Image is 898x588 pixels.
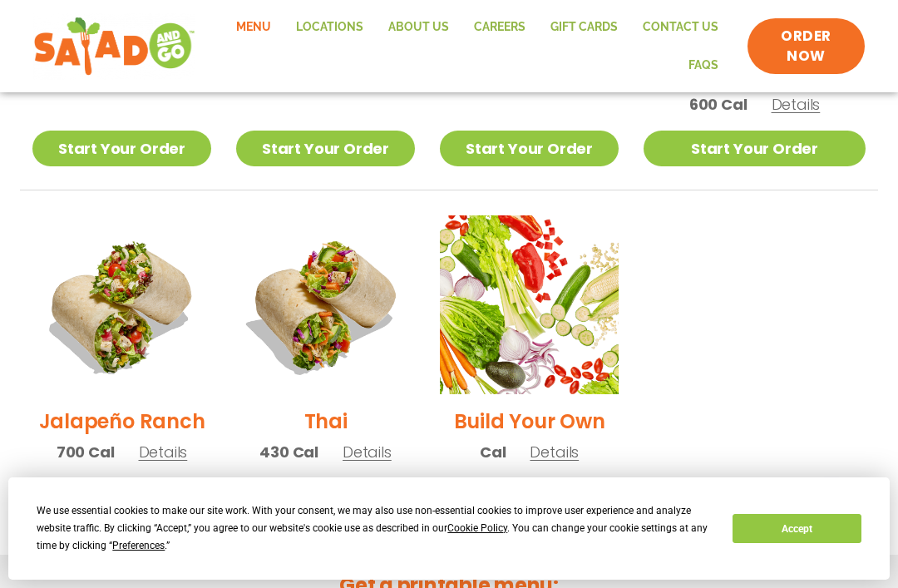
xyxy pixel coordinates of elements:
[8,477,890,580] div: Cookie Consent Prompt
[644,131,866,166] a: Start Your Order
[32,215,211,394] img: Product photo for Jalapeño Ranch Wrap
[733,514,861,543] button: Accept
[236,131,415,166] a: Start Your Order
[224,8,284,47] a: Menu
[259,441,318,463] span: 430 Cal
[630,8,731,47] a: Contact Us
[748,18,865,75] a: ORDER NOW
[37,502,713,555] div: We use essential cookies to make our site work. With your consent, we may also use non-essential ...
[676,47,731,85] a: FAQs
[236,215,415,394] img: Product photo for Thai Wrap
[447,522,507,534] span: Cookie Policy
[440,215,619,394] img: Product photo for Build Your Own
[538,8,630,47] a: GIFT CARDS
[112,540,165,551] span: Preferences
[440,131,619,166] a: Start Your Order
[39,407,205,436] h2: Jalapeño Ranch
[461,8,538,47] a: Careers
[530,442,579,462] span: Details
[480,441,506,463] span: Cal
[454,407,605,436] h2: Build Your Own
[343,442,392,462] span: Details
[284,8,376,47] a: Locations
[139,442,188,462] span: Details
[33,13,195,80] img: new-SAG-logo-768×292
[764,27,848,67] span: ORDER NOW
[32,131,211,166] a: Start Your Order
[772,94,821,115] span: Details
[376,8,461,47] a: About Us
[304,407,348,436] h2: Thai
[212,8,732,84] nav: Menu
[57,441,115,463] span: 700 Cal
[689,93,748,116] span: 600 Cal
